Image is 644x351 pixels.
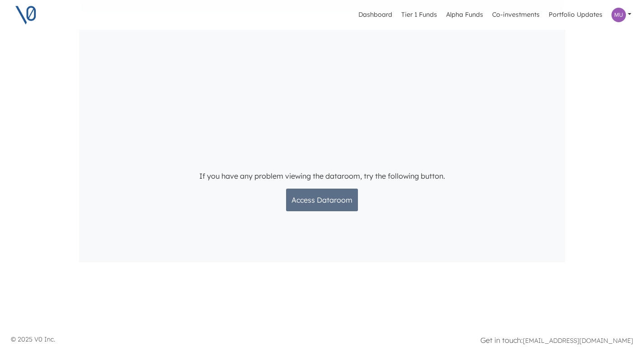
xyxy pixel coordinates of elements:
[442,6,487,24] a: Alpha Funds
[11,335,317,344] p: © 2025 V0 Inc.
[286,189,358,211] button: Access Dataroom
[545,6,606,24] a: Portfolio Updates
[398,6,441,24] a: Tier 1 Funds
[523,337,633,345] a: [EMAIL_ADDRESS][DOMAIN_NAME]
[480,336,523,345] strong: Get in touch:
[355,6,396,24] a: Dashboard
[14,4,37,26] img: V0 logo
[489,6,543,24] a: Co-investments
[611,8,626,22] img: Profile
[86,171,558,189] div: If you have any problem viewing the dataroom, try the following button.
